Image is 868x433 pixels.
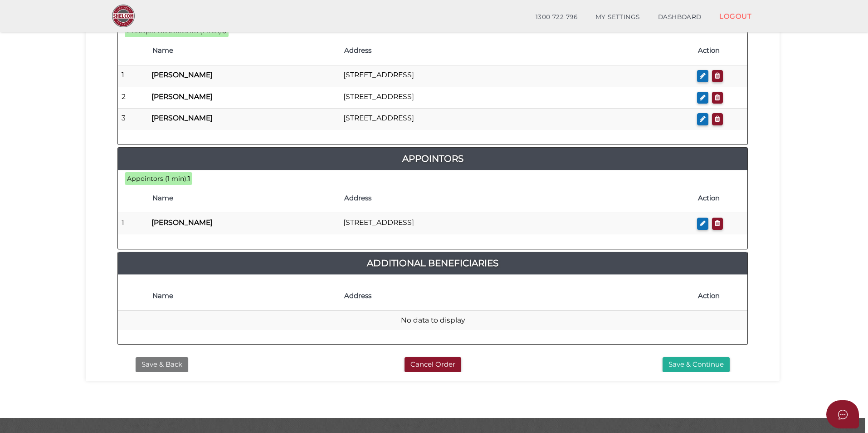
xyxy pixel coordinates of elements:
[527,8,586,26] a: 1300 722 796
[663,357,730,372] button: Save & Continue
[151,114,213,122] b: [PERSON_NAME]
[151,70,213,79] b: [PERSON_NAME]
[118,109,148,130] td: 3
[344,292,689,300] h4: Address
[344,47,689,55] h4: Address
[118,65,148,87] td: 1
[151,218,213,227] b: [PERSON_NAME]
[344,194,689,202] h4: Address
[118,151,747,166] a: Appointors
[223,27,226,35] b: 3
[188,174,190,183] b: 1
[118,213,148,234] td: 1
[136,357,188,372] button: Save & Back
[340,87,693,109] td: [STREET_ADDRESS]
[118,256,747,270] a: Additional Beneficiaries
[698,292,743,300] h4: Action
[127,174,188,183] span: Appointors (1 min):
[151,92,213,101] b: [PERSON_NAME]
[340,213,693,234] td: [STREET_ADDRESS]
[698,47,743,55] h4: Action
[586,8,649,26] a: MY SETTINGS
[649,8,711,26] a: DASHBOARD
[405,357,461,372] button: Cancel Order
[118,311,747,330] td: No data to display
[826,400,859,428] button: Open asap
[340,65,693,87] td: [STREET_ADDRESS]
[127,27,223,35] span: Principal Beneficiaries (1 min):
[152,194,335,202] h4: Name
[710,7,761,25] a: LOGOUT
[340,109,693,130] td: [STREET_ADDRESS]
[698,194,743,202] h4: Action
[152,47,335,55] h4: Name
[152,292,335,300] h4: Name
[118,87,148,109] td: 2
